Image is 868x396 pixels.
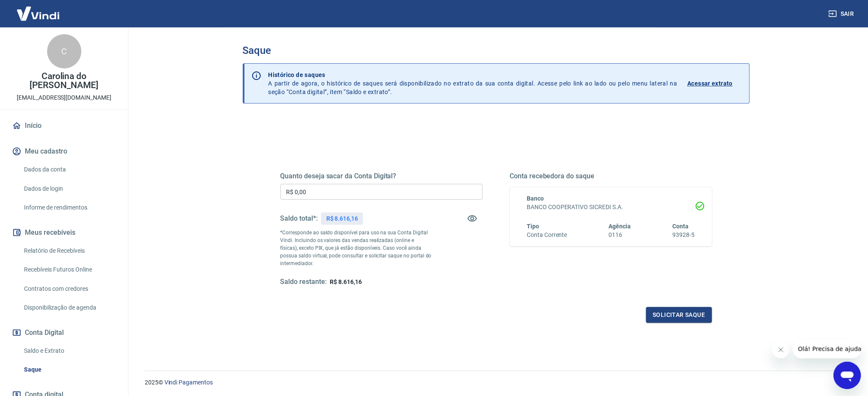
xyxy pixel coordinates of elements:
[688,71,743,96] a: Acessar extrato
[609,223,631,230] span: Agência
[280,278,327,287] h5: Saldo restante:
[280,229,432,267] p: *Corresponde ao saldo disponível para uso na sua Conta Digital Vindi. Incluindo os valores das ve...
[21,242,118,260] a: Relatório de Recebíveis
[280,214,318,223] h5: Saldo total*:
[21,161,118,178] a: Dados da conta
[21,342,118,360] a: Saldo e Extrato
[330,278,362,285] span: R$ 8.616,16
[5,6,72,13] span: Olá! Precisa de ajuda?
[21,299,118,316] a: Disponibilização de agenda
[326,214,358,223] p: R$ 8.616,16
[21,199,118,216] a: Informe de rendimentos
[773,341,790,358] iframe: Fechar mensagem
[646,307,712,323] button: Solicitar saque
[527,203,695,212] h6: BANCO COOPERATIVO SICREDI S.A.
[527,223,540,230] span: Tipo
[10,323,118,342] button: Conta Digital
[688,79,733,88] p: Acessar extrato
[21,180,118,198] a: Dados de login
[827,6,858,22] button: Sair
[10,142,118,161] button: Meu cadastro
[510,172,712,180] h5: Conta recebedora do saque
[834,362,861,389] iframe: Botão para abrir a janela de mensagens
[527,195,544,202] span: Banco
[10,0,66,27] img: Vindi
[793,340,861,358] iframe: Mensagem da empresa
[10,223,118,242] button: Meus recebíveis
[47,34,81,68] div: C
[673,223,689,230] span: Conta
[21,261,118,278] a: Recebíveis Futuros Online
[243,44,750,56] h3: Saque
[7,72,121,90] p: Carolina do [PERSON_NAME]
[21,280,118,298] a: Contratos com credores
[268,71,677,96] p: A partir de agora, o histórico de saques será disponibilizado no extrato da sua conta digital. Ac...
[673,231,695,239] h6: 93928-5
[10,116,118,135] a: Início
[145,378,847,387] p: 2025 ©
[527,231,567,239] h6: Conta Corrente
[268,71,677,79] p: Histórico de saques
[609,231,631,239] h6: 0116
[280,172,483,180] h5: Quanto deseja sacar da Conta Digital?
[21,361,118,378] a: Saque
[164,379,213,386] a: Vindi Pagamentos
[17,93,111,102] p: [EMAIL_ADDRESS][DOMAIN_NAME]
